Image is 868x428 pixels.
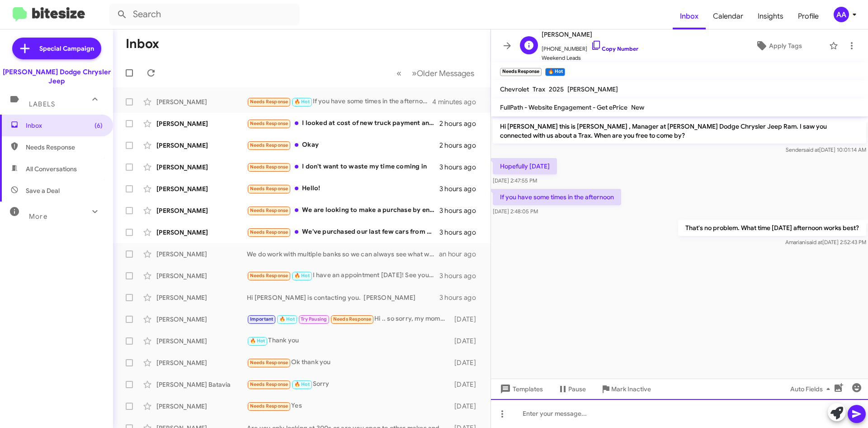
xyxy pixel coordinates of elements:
[94,121,103,130] span: (6)
[247,118,439,129] div: I looked at cost of new truck payment and what I owe on current vehicle. I am upside down about 8...
[250,338,265,344] span: 🔥 Hot
[250,142,288,148] span: Needs Response
[392,64,480,82] nav: Page navigation example
[493,208,538,215] span: [DATE] 2:48:05 PM
[631,103,644,111] span: New
[391,64,407,82] button: Previous
[406,64,480,82] button: Next
[250,120,288,126] span: Needs Response
[550,381,593,397] button: Pause
[791,3,826,29] span: Profile
[247,293,439,302] div: Hi [PERSON_NAME] is contacting you. [PERSON_NAME]
[439,119,483,128] div: 2 hours ago
[611,381,651,397] span: Mark Inactive
[156,228,247,237] div: [PERSON_NAME]
[156,163,247,172] div: [PERSON_NAME]
[333,316,372,322] span: Needs Response
[156,402,247,411] div: [PERSON_NAME]
[294,381,310,387] span: 🔥 Hot
[500,103,627,111] span: FullPath - Website Engagement - Get ePrice
[250,99,288,105] span: Needs Response
[500,68,542,76] small: Needs Response
[803,146,819,153] span: said at
[834,7,849,22] div: AA
[247,357,450,368] div: Ok thank you
[750,3,791,29] a: Insights
[156,250,247,259] div: [PERSON_NAME]
[26,121,103,130] span: Inbox
[247,379,450,390] div: Sorry
[156,97,247,106] div: [PERSON_NAME]
[542,40,638,53] span: [PHONE_NUMBER]
[450,358,483,367] div: [DATE]
[26,164,77,173] span: All Conversations
[450,315,483,324] div: [DATE]
[247,140,439,150] div: Okay
[549,85,564,93] span: 2025
[247,96,432,107] div: If you have some times in the afternoon
[247,205,439,216] div: We are looking to make a purchase by end of calendar year, looking into used cars. Thx JDS
[591,45,638,52] a: Copy Number
[156,141,247,150] div: [PERSON_NAME]
[156,315,247,324] div: [PERSON_NAME]
[250,316,274,322] span: Important
[450,337,483,346] div: [DATE]
[156,119,247,128] div: [PERSON_NAME]
[156,337,247,346] div: [PERSON_NAME]
[417,68,474,78] span: Older Messages
[500,85,529,93] span: Chevrolet
[250,273,288,279] span: Needs Response
[247,227,439,237] div: We've purchased our last few cars from you and would have liked to continue but are limited at th...
[250,381,288,387] span: Needs Response
[29,212,47,221] span: More
[493,158,557,174] p: Hopefully [DATE]
[783,381,841,397] button: Auto Fields
[156,380,247,389] div: [PERSON_NAME] Batavia
[156,271,247,280] div: [PERSON_NAME]
[247,401,450,411] div: Yes
[439,163,483,172] div: 3 hours ago
[396,67,401,79] span: «
[450,402,483,411] div: [DATE]
[39,44,94,53] span: Special Campaign
[156,293,247,302] div: [PERSON_NAME]
[247,336,450,346] div: Thank you
[439,184,483,193] div: 3 hours ago
[109,4,299,25] input: Search
[785,239,866,245] span: Amariani [DATE] 2:52:43 PM
[786,146,866,153] span: Sender [DATE] 10:01:14 AM
[706,3,750,29] a: Calendar
[12,38,101,59] a: Special Campaign
[439,293,483,302] div: 3 hours ago
[493,118,866,144] p: Hi [PERSON_NAME] this is [PERSON_NAME] , Manager at [PERSON_NAME] Dodge Chrysler Jeep Ram. I saw ...
[301,316,327,322] span: Try Pausing
[126,37,159,51] h1: Inbox
[450,380,483,389] div: [DATE]
[250,164,288,170] span: Needs Response
[439,228,483,237] div: 3 hours ago
[498,381,543,397] span: Templates
[673,3,706,29] a: Inbox
[493,189,621,205] p: If you have some times in the afternoon
[568,381,586,397] span: Pause
[412,67,417,79] span: »
[247,270,439,281] div: I have an appointment [DATE]! See you then. Thanks so much :-)
[542,53,638,63] span: Weekend Leads
[156,206,247,215] div: [PERSON_NAME]
[807,239,822,245] span: said at
[533,85,545,93] span: Trax
[567,85,618,93] span: [PERSON_NAME]
[294,99,310,105] span: 🔥 Hot
[156,358,247,367] div: [PERSON_NAME]
[769,38,802,54] span: Apply Tags
[678,220,866,236] p: That's no problem. What time [DATE] afternoon works best?
[247,183,439,194] div: Hello!
[250,207,288,213] span: Needs Response
[26,186,60,195] span: Save a Deal
[732,38,825,54] button: Apply Tags
[247,250,439,259] div: We do work with multiple banks so we can always see what we can do for you when you come in. Did ...
[593,381,658,397] button: Mark Inactive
